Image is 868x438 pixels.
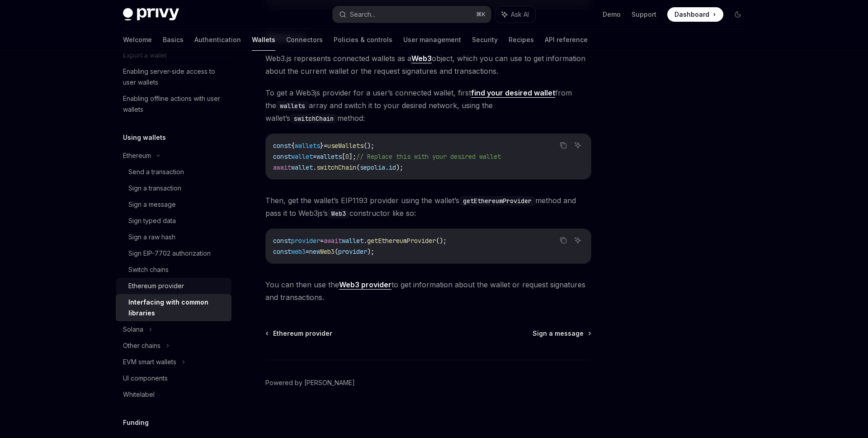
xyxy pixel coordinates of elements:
[116,164,231,180] a: Send a transaction
[273,163,291,171] span: await
[116,196,231,213] a: Sign a message
[328,209,349,219] code: Web3
[509,29,534,51] a: Recipes
[403,29,461,51] a: User management
[116,90,231,118] a: Enabling offline actions with user wallets
[316,163,356,171] span: switchChain
[291,152,313,161] span: wallet
[411,54,432,63] a: Web3
[632,10,656,19] a: Support
[471,88,555,98] a: find your desired wallet
[116,386,231,403] a: Whitelabel
[265,194,591,219] span: Then, get the wallet’s EIP1193 provider using the wallet’s method and pass it to Web3js’s constru...
[116,229,231,245] a: Sign a raw hash
[128,199,176,210] div: Sign a message
[123,132,166,143] h5: Using wallets
[533,329,584,338] span: Sign a message
[731,7,745,22] button: Toggle dark mode
[273,237,291,245] span: const
[123,357,176,367] div: EVM smart wallets
[291,237,320,245] span: provider
[123,150,151,161] div: Ethereum
[291,163,313,171] span: wallet
[476,11,486,18] span: ⌘ K
[286,29,323,51] a: Connectors
[557,139,569,151] button: Copy the contents from the code block
[356,163,360,171] span: (
[320,248,335,256] span: Web3
[533,329,590,338] a: Sign a message
[116,262,231,278] a: Switch chains
[295,142,320,150] span: wallets
[545,29,588,51] a: API reference
[360,163,385,171] span: sepolia
[123,340,160,351] div: Other chains
[128,215,176,226] div: Sign typed data
[313,163,316,171] span: .
[273,329,332,338] span: Ethereum provider
[265,86,591,124] span: To get a Web3js provider for a user’s connected wallet, first from the array and switch it to you...
[324,142,327,150] span: =
[276,101,309,111] code: wallets
[350,9,375,20] div: Search...
[291,142,295,150] span: {
[306,248,309,256] span: =
[572,234,584,246] button: Ask AI
[572,139,584,151] button: Ask AI
[309,248,320,256] span: new
[342,237,363,245] span: wallet
[367,248,374,256] span: );
[396,163,403,171] span: );
[385,163,389,171] span: .
[356,152,501,161] span: // Replace this with your desired wallet
[123,324,143,335] div: Solana
[128,264,169,275] div: Switch chains
[194,29,241,51] a: Authentication
[675,10,709,19] span: Dashboard
[339,280,392,289] strong: Web3 provider
[411,54,432,63] strong: Web3
[345,152,349,161] span: 0
[123,417,149,428] h5: Funding
[335,248,338,256] span: (
[252,29,275,51] a: Wallets
[128,183,181,194] div: Sign a transaction
[116,180,231,196] a: Sign a transaction
[123,66,226,88] div: Enabling server-side access to user wallets
[273,248,291,256] span: const
[363,142,374,150] span: ();
[123,29,152,51] a: Welcome
[265,278,591,304] span: You can then use the to get information about the wallet or request signatures and transactions.
[334,29,392,51] a: Policies & controls
[290,114,337,124] code: switchChain
[273,152,291,161] span: const
[511,10,529,19] span: Ask AI
[320,237,324,245] span: =
[338,248,367,256] span: provider
[123,8,179,21] img: dark logo
[459,196,535,206] code: getEthereumProvider
[116,370,231,386] a: UI components
[123,373,168,384] div: UI components
[363,237,367,245] span: .
[313,152,316,161] span: =
[128,297,226,319] div: Interfacing with common libraries
[116,245,231,262] a: Sign EIP-7702 authorization
[324,237,342,245] span: await
[291,248,306,256] span: web3
[123,389,155,400] div: Whitelabel
[265,378,355,387] a: Powered by [PERSON_NAME]
[116,278,231,294] a: Ethereum provider
[265,52,591,77] span: Web3.js represents connected wallets as a object, which you can use to get information about the ...
[116,213,231,229] a: Sign typed data
[163,29,184,51] a: Basics
[603,10,621,19] a: Demo
[273,142,291,150] span: const
[667,7,723,22] a: Dashboard
[128,167,184,177] div: Send a transaction
[389,163,396,171] span: id
[342,152,345,161] span: [
[472,29,498,51] a: Security
[116,294,231,321] a: Interfacing with common libraries
[367,237,436,245] span: getEthereumProvider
